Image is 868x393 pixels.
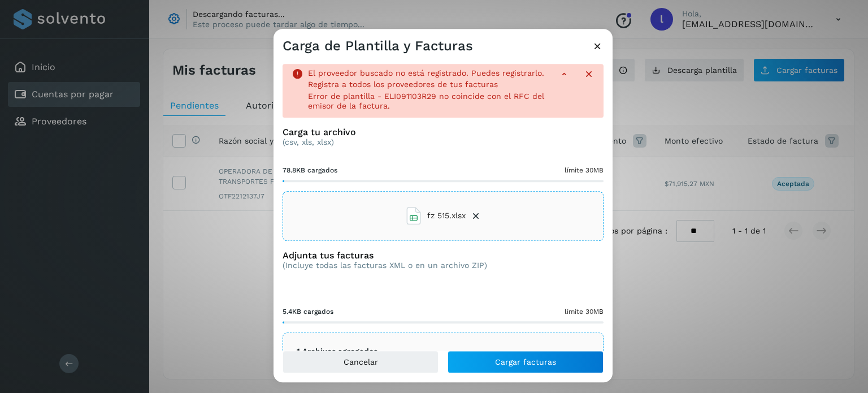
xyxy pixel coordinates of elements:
[283,38,473,54] h3: Carga de Plantilla y Facturas
[283,261,487,270] p: (Incluye todas las facturas XML o en un archivo ZIP)
[283,165,337,175] span: 78.8KB cargados
[308,80,498,90] p: Registra a todos los proveedores de tus facturas
[283,306,333,317] span: 5.4KB cargados
[565,165,604,175] span: límite 30MB
[308,68,544,78] p: El proveedor buscado no está registrado. Puedes registrarlo.
[495,358,556,366] span: Cargar facturas
[308,92,549,111] p: Error de plantilla - ELI091103R29 no coincide con el RFC del emisor de la factura.
[283,127,604,137] h3: Carga tu archivo
[283,250,487,261] h3: Adjunta tus facturas
[283,137,604,147] p: (csv, xls, xlsx)
[297,347,377,356] p: 1 Archivos agregados
[344,358,378,366] span: Cancelar
[565,306,604,317] span: límite 30MB
[283,351,439,373] button: Cancelar
[427,210,466,222] span: fz 515.xlsx
[448,351,604,373] button: Cargar facturas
